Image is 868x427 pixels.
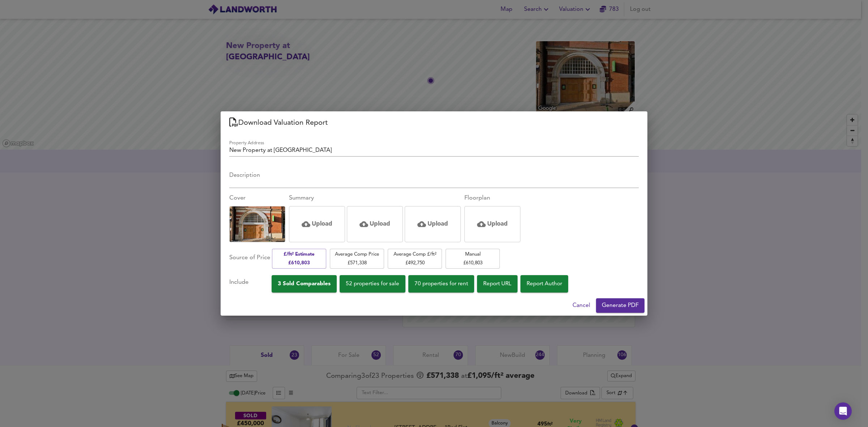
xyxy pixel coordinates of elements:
[414,279,468,289] span: 70 properties for rent
[483,279,511,289] span: Report URL
[289,206,345,242] div: Click or drag and drop an image
[834,402,852,420] div: Open Intercom Messenger
[477,275,518,293] button: Report URL
[229,117,639,129] h2: Download Valuation Report
[272,249,326,269] button: £/ft² Estimate£610,803
[289,194,461,202] div: Summary
[347,206,403,242] div: Click or drag and drop an image
[330,249,384,269] button: Average Comp Price£571,338
[230,204,285,244] img: Uploaded
[333,250,380,267] span: Average Comp Price £ 571,338
[229,206,285,242] div: Click to replace this image
[464,194,520,202] div: Floorplan
[278,279,331,289] span: 3 Sold Comparables
[487,220,508,229] h5: Upload
[573,300,590,311] span: Cancel
[346,279,399,289] span: 52 properties for sale
[602,300,639,311] span: Generate PDF
[229,248,270,269] div: Source of Price
[276,250,323,267] span: £/ft² Estimate £ 610,803
[405,206,461,242] div: Click or drag and drop an image
[527,279,562,289] span: Report Author
[520,275,568,293] button: Report Author
[229,141,264,145] label: Property Address
[596,298,644,313] button: Generate PDF
[229,194,285,202] div: Cover
[570,298,593,313] button: Cancel
[391,250,438,267] span: Average Comp £/ft² £ 492,750
[312,220,332,229] h5: Upload
[449,250,496,267] span: Manual £ 610,803
[408,275,474,293] button: 70 properties for rent
[427,220,448,229] h5: Upload
[272,275,337,293] button: 3 Sold Comparables
[229,275,272,293] div: Include
[370,220,390,229] h5: Upload
[388,249,442,269] button: Average Comp £/ft²£492,750
[446,249,500,269] button: Manual£610,803
[340,275,405,293] button: 52 properties for sale
[464,206,520,242] div: Click or drag and drop an image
